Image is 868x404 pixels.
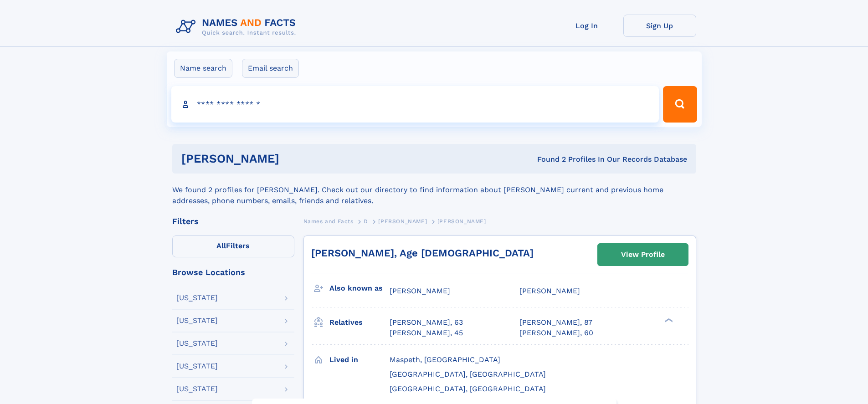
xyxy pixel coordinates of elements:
[176,385,218,393] div: [US_STATE]
[176,340,218,347] div: [US_STATE]
[176,317,218,324] div: [US_STATE]
[216,241,226,250] span: All
[390,286,450,295] span: [PERSON_NAME]
[663,86,697,123] button: Search Button
[171,86,659,123] input: search input
[172,235,294,257] label: Filters
[181,153,408,164] h1: [PERSON_NAME]
[378,218,427,225] span: [PERSON_NAME]
[519,286,580,295] span: [PERSON_NAME]
[176,363,218,370] div: [US_STATE]
[329,281,390,296] h3: Also known as
[598,244,688,266] a: View Profile
[378,215,427,227] a: [PERSON_NAME]
[390,317,463,327] a: [PERSON_NAME], 63
[437,218,486,225] span: [PERSON_NAME]
[408,154,687,164] div: Found 2 Profiles In Our Records Database
[621,244,665,265] div: View Profile
[172,174,696,206] div: We found 2 profiles for [PERSON_NAME]. Check out our directory to find information about [PERSON_...
[172,268,294,276] div: Browse Locations
[303,215,354,227] a: Names and Facts
[172,217,294,225] div: Filters
[519,328,593,338] a: [PERSON_NAME], 60
[623,15,696,37] a: Sign Up
[390,370,546,378] span: [GEOGRAPHIC_DATA], [GEOGRAPHIC_DATA]
[364,215,368,227] a: D
[550,15,623,37] a: Log In
[174,59,232,78] label: Name search
[172,15,303,39] img: Logo Names and Facts
[311,247,534,259] a: [PERSON_NAME], Age [DEMOGRAPHIC_DATA]
[519,317,592,327] a: [PERSON_NAME], 87
[390,384,546,393] span: [GEOGRAPHIC_DATA], [GEOGRAPHIC_DATA]
[390,328,463,338] a: [PERSON_NAME], 45
[329,352,390,368] h3: Lived in
[329,315,390,330] h3: Relatives
[176,294,218,302] div: [US_STATE]
[364,218,368,225] span: D
[390,355,500,364] span: Maspeth, [GEOGRAPHIC_DATA]
[242,59,299,78] label: Email search
[663,317,673,323] div: ❯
